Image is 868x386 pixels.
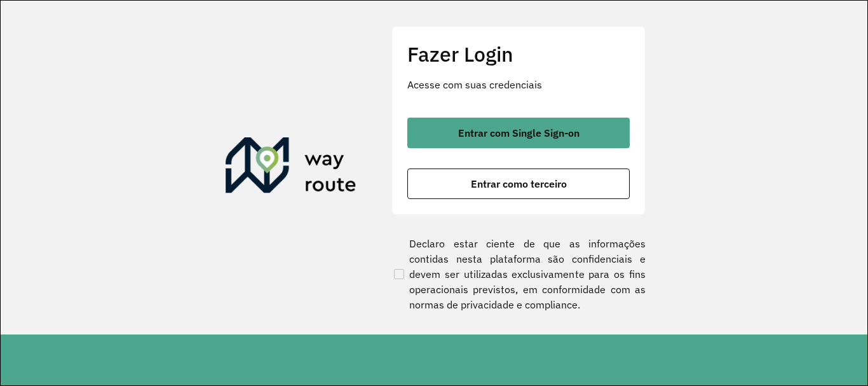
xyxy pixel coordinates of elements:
button: button [407,118,630,148]
span: Entrar como terceiro [471,179,567,189]
p: Acesse com suas credenciais [407,77,630,92]
button: button [407,169,630,199]
span: Entrar com Single Sign-on [458,128,580,138]
h2: Fazer Login [407,42,630,66]
label: Declaro estar ciente de que as informações contidas nesta plataforma são confidenciais e devem se... [391,236,646,312]
img: Roteirizador AmbevTech [226,137,356,198]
